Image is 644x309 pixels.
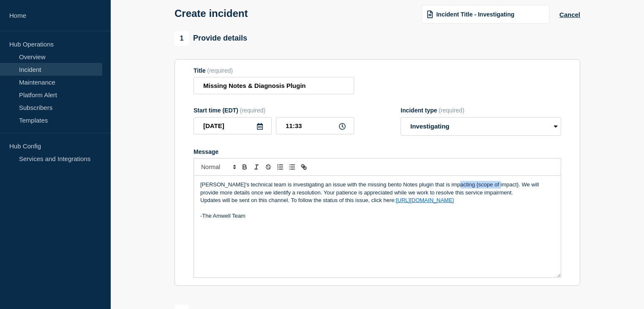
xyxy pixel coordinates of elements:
[194,117,272,134] input: YYYY-MM-DD
[240,107,266,114] span: (required)
[200,181,554,197] p: [PERSON_NAME]'s technical team is investigating an issue with the missing bento Notes plugin that...
[251,162,262,172] button: Toggle italic text
[200,197,554,204] p: Updates will be sent on this channel. To follow the status of this issue, click here:
[262,162,274,172] button: Toggle strikethrough text
[207,67,233,74] span: (required)
[276,117,354,134] input: HH:MM
[559,11,580,18] button: Cancel
[194,77,354,94] input: Title
[298,162,310,172] button: Toggle link
[427,11,433,18] img: template icon
[436,11,514,18] span: Incident Title - Investigating
[194,107,354,114] div: Start time (EDT)
[274,162,286,172] button: Toggle ordered list
[200,212,554,220] p: -The Amwell Team
[194,148,561,155] div: Message
[439,107,464,114] span: (required)
[194,176,561,277] div: Message
[396,197,454,203] a: [URL][DOMAIN_NAME]
[175,31,247,46] div: Provide details
[175,31,189,46] span: 1
[401,117,561,136] select: Incident type
[197,162,239,172] span: Font size
[239,162,251,172] button: Toggle bold text
[286,162,298,172] button: Toggle bulleted list
[194,67,354,74] div: Title
[175,8,248,19] h1: Create incident
[401,107,561,114] div: Incident type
